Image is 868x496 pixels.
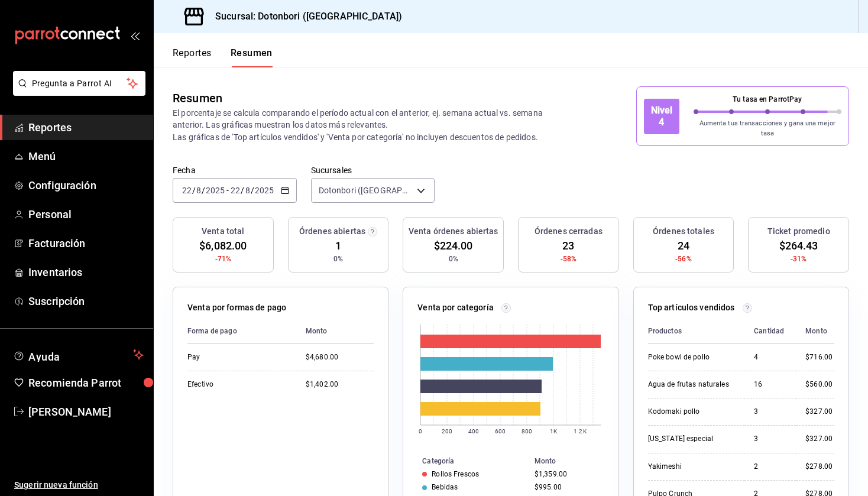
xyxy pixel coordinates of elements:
span: -58% [561,254,577,264]
div: navigation tabs [173,47,273,67]
h3: Órdenes abiertas [299,225,365,238]
div: Agua de frutas naturales [648,380,736,390]
span: $264.43 [779,238,818,254]
span: Suscripción [28,293,144,309]
div: 3 [754,407,786,417]
div: $327.00 [805,434,834,444]
th: Cantidad [744,319,796,344]
span: Configuración [28,177,144,193]
label: Sucursales [311,166,435,174]
span: Ayuda [28,348,128,362]
span: Recomienda Parrot [28,375,144,391]
input: ---- [254,186,274,195]
span: Facturación [28,235,144,251]
span: - [226,186,229,195]
text: 400 [468,428,479,435]
div: [US_STATE] especial [648,434,736,444]
input: -- [182,186,192,195]
p: Aumenta tus transacciones y gana una mejor tasa [694,119,842,138]
h3: Órdenes cerradas [535,225,603,238]
div: 2 [754,462,786,472]
div: Efectivo [187,380,287,390]
span: 0% [449,254,458,264]
th: Productos [648,319,745,344]
span: Sugerir nueva función [14,479,144,491]
span: Menú [28,148,144,164]
div: Resumen [173,89,222,107]
div: $327.00 [805,407,834,417]
span: 24 [678,238,689,254]
div: Rollos Frescos [432,470,479,478]
div: Bebidas [432,483,458,491]
h3: Venta órdenes abiertas [409,225,498,238]
span: / [241,186,244,195]
button: Resumen [231,47,273,67]
p: El porcentaje se calcula comparando el período actual con el anterior, ej. semana actual vs. sema... [173,107,567,142]
h3: Ticket promedio [767,225,830,238]
text: 0 [419,428,422,435]
input: -- [196,186,202,195]
text: 200 [442,428,452,435]
input: ---- [205,186,225,195]
text: 1.2K [574,428,587,435]
p: Venta por categoría [417,302,494,314]
div: Kodomaki pollo [648,407,736,417]
div: Yakimeshi [648,462,736,472]
input: -- [230,186,241,195]
div: $716.00 [805,352,834,362]
p: Tu tasa en ParrotPay [694,94,842,105]
span: 23 [562,238,574,254]
span: / [202,186,205,195]
span: -71% [215,254,232,264]
label: Fecha [173,166,297,174]
div: $1,359.00 [535,470,600,478]
th: Monto [530,455,618,468]
span: / [192,186,196,195]
th: Monto [296,319,374,344]
span: Reportes [28,119,144,135]
div: 3 [754,434,786,444]
div: 16 [754,380,786,390]
button: open_drawer_menu [130,31,140,40]
div: $560.00 [805,380,834,390]
span: 0% [333,254,343,264]
span: $224.00 [434,238,473,254]
th: Categoría [403,455,530,468]
input: -- [245,186,251,195]
span: Pregunta a Parrot AI [32,77,127,90]
span: / [251,186,254,195]
button: Reportes [173,47,212,67]
span: Inventarios [28,264,144,280]
span: $6,082.00 [199,238,247,254]
div: Poke bowl de pollo [648,352,736,362]
th: Forma de pago [187,319,296,344]
span: [PERSON_NAME] [28,404,144,420]
span: -56% [675,254,692,264]
h3: Venta total [202,225,244,238]
h3: Sucursal: Dotonbori ([GEOGRAPHIC_DATA]) [206,9,402,24]
div: $995.00 [535,483,600,491]
text: 1K [550,428,558,435]
p: Top artículos vendidos [648,302,735,314]
button: Pregunta a Parrot AI [13,71,145,96]
text: 800 [522,428,532,435]
div: $1,402.00 [306,380,374,390]
div: $278.00 [805,462,834,472]
p: Venta por formas de pago [187,302,286,314]
span: 1 [335,238,341,254]
h3: Órdenes totales [653,225,714,238]
div: Nivel 4 [644,99,679,134]
span: -31% [791,254,807,264]
div: 4 [754,352,786,362]
span: Personal [28,206,144,222]
span: Dotonbori ([GEOGRAPHIC_DATA]) [319,184,413,196]
div: $4,680.00 [306,352,374,362]
a: Pregunta a Parrot AI [8,86,145,98]
text: 600 [495,428,506,435]
div: Pay [187,352,287,362]
th: Monto [796,319,834,344]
